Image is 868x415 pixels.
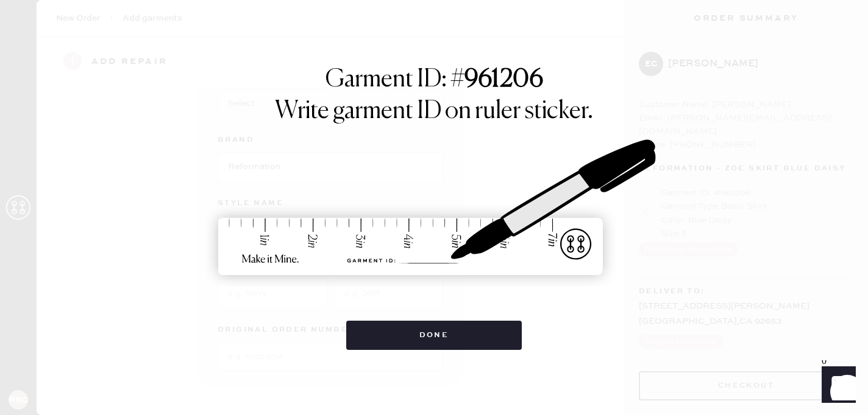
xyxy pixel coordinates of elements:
[464,68,543,92] strong: 961206
[810,360,863,413] iframe: Front Chat
[325,65,543,97] h1: Garment ID: #
[275,97,593,126] h1: Write garment ID on ruler sticker.
[205,108,663,309] img: ruler-sticker-sharpie.svg
[346,321,522,350] button: Done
